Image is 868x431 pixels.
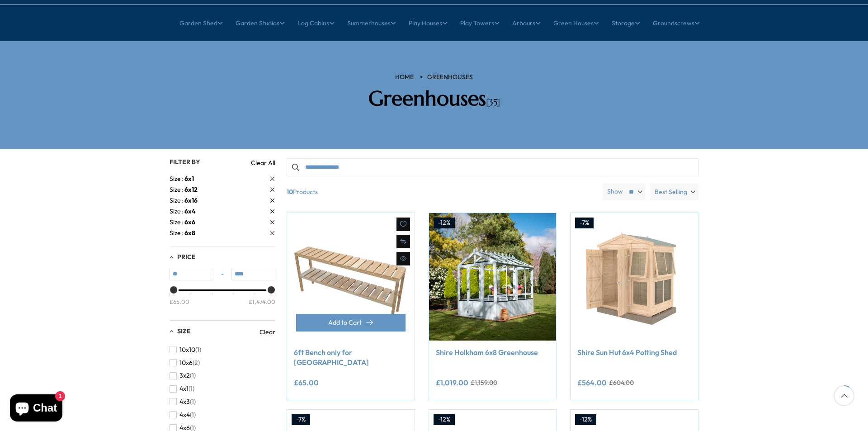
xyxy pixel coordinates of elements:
[460,12,500,34] a: Play Towers
[259,327,275,336] a: Clear
[179,346,195,354] span: 10x10
[184,218,195,226] span: 6x6
[305,86,563,111] h2: Greenhouses
[170,408,196,422] button: 4x4
[287,183,293,200] b: 10
[213,270,231,279] span: -
[427,73,473,82] a: Greenhouses
[251,158,275,167] a: Clear All
[436,347,550,357] a: Shire Holkham 6x8 Greenhouse
[179,359,193,367] span: 10x6
[612,12,640,34] a: Storage
[190,372,196,379] span: (1)
[179,411,190,419] span: 4x4
[189,385,194,393] span: (1)
[577,379,607,386] ins: £564.00
[294,379,319,386] ins: £65.00
[170,268,213,280] input: Min value
[575,414,596,425] div: -12%
[170,395,196,408] button: 4x3
[170,158,200,166] span: Filter By
[297,12,335,34] a: Log Cabins
[486,97,500,108] span: [35]
[193,359,200,367] span: (2)
[177,327,191,335] span: Size
[170,369,196,382] button: 3x2
[170,297,189,305] div: £65.00
[409,12,448,34] a: Play Houses
[170,343,201,356] button: 10x10
[655,183,687,200] span: Best Selling
[190,398,196,406] span: (1)
[179,372,190,379] span: 3x2
[292,414,310,425] div: -7%
[575,218,594,228] div: -7%
[170,174,184,184] span: Size
[170,218,184,227] span: Size
[170,356,200,369] button: 10x6
[283,183,599,200] span: Products
[184,207,196,215] span: 6x4
[287,158,698,176] input: Search products
[471,379,497,386] del: £1,159.00
[179,385,189,393] span: 4x1
[170,207,184,216] span: Size
[434,218,455,228] div: -12%
[434,414,455,425] div: -12%
[653,12,700,34] a: Groundscrews
[190,411,196,419] span: (1)
[195,346,201,354] span: (1)
[184,175,194,183] span: 6x1
[7,394,65,424] inbox-online-store-chat: Shopify online store chat
[184,185,198,194] span: 6x12
[571,213,698,341] img: Shire Sun Hut 6x4 Potting Shed - Best Shed
[236,12,285,34] a: Garden Studios
[249,297,275,305] div: £1,474.00
[170,185,184,194] span: Size
[607,187,623,196] label: Show
[179,398,190,406] span: 4x3
[177,253,196,261] span: Price
[170,196,184,205] span: Size
[170,228,184,238] span: Size
[429,213,557,341] img: Shire Holkham 6x8 Greenhouse - Best Shed
[328,319,362,326] span: Add to Cart
[170,382,194,395] button: 4x1
[296,314,406,332] button: Add to Cart
[294,347,408,368] a: 6ft Bench only for [GEOGRAPHIC_DATA]
[179,12,223,34] a: Garden Shed
[577,347,691,357] a: Shire Sun Hut 6x4 Potting Shed
[395,73,414,82] a: HOME
[650,183,698,200] label: Best Selling
[184,229,195,237] span: 6x8
[512,12,541,34] a: Arbours
[436,379,468,386] ins: £1,019.00
[170,289,275,313] div: Price
[609,379,634,386] del: £604.00
[184,196,198,204] span: 6x16
[231,268,275,280] input: Max value
[553,12,599,34] a: Green Houses
[347,12,396,34] a: Summerhouses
